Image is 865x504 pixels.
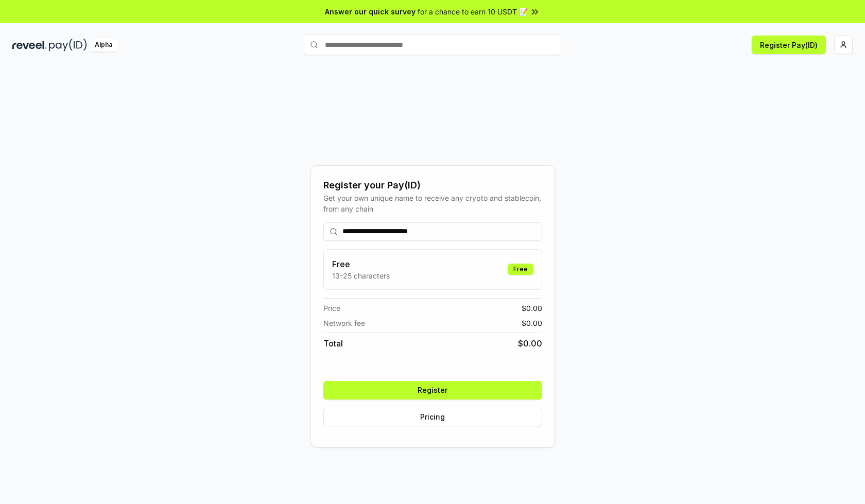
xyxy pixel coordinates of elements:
button: Pricing [323,408,542,426]
h3: Free [332,258,390,270]
span: $ 0.00 [522,303,542,314]
p: 13-25 characters [332,270,390,281]
span: Price [323,303,340,314]
button: Register [323,381,542,399]
button: Register Pay(ID) [752,36,826,54]
div: Alpha [89,39,118,51]
span: $ 0.00 [522,318,542,328]
span: Total [323,337,343,350]
span: Network fee [323,318,365,328]
img: reveel_dark [12,39,47,51]
div: Free [508,264,533,275]
span: Answer our quick survey [325,6,416,17]
span: for a chance to earn 10 USDT 📝 [418,6,528,17]
span: $ 0.00 [518,337,542,350]
div: Get your own unique name to receive any crypto and stablecoin, from any chain [323,193,542,214]
img: pay_id [49,39,87,51]
div: Register your Pay(ID) [323,178,542,193]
